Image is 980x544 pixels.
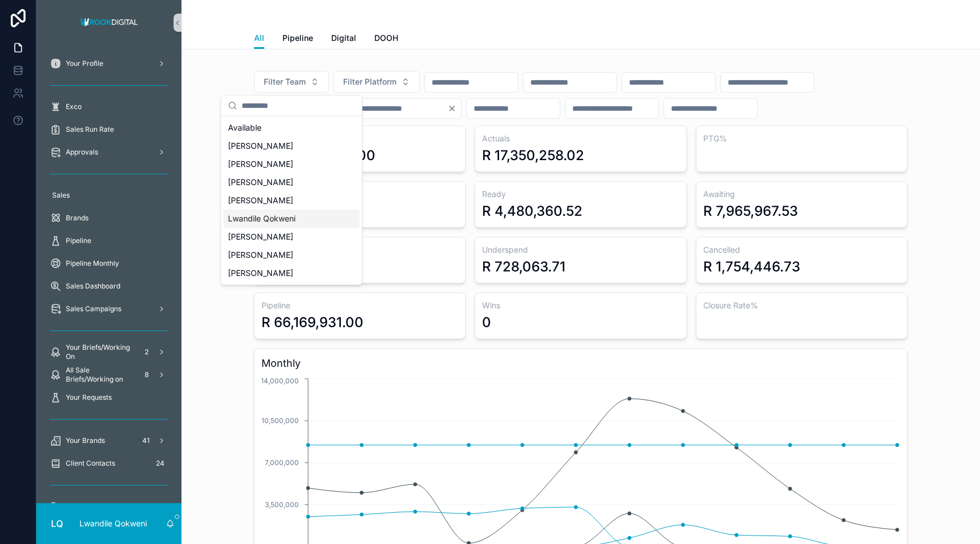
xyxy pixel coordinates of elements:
a: Sales Campaigns [43,299,175,319]
h3: Monthly [261,355,900,371]
span: Client Contacts [66,459,115,468]
a: All [254,28,264,49]
h3: Awaiting [703,189,900,200]
a: Your Requests [43,387,175,408]
h3: Closure Rate% [703,300,900,311]
span: DOOH [374,32,398,44]
a: Client Contacts24 [43,453,175,474]
a: Your Briefs/Working On2 [43,342,175,362]
img: App logo [77,14,141,32]
span: All [254,32,264,44]
span: [PERSON_NAME] [228,140,293,152]
span: Exco [66,102,82,111]
div: 41 [139,434,153,447]
span: [PERSON_NAME] [228,177,293,188]
a: DOOH [374,28,398,51]
span: Available [228,122,261,133]
div: 8 [140,368,153,382]
div: 0 [482,313,491,332]
a: Pipeline [43,231,175,251]
h3: Pipeline [261,300,458,311]
span: Sales Run Rate [66,125,114,134]
div: R 1,754,446.73 [703,258,800,276]
span: Approvals [66,148,98,157]
div: R 17,350,258.02 [482,147,584,165]
div: R 728,063.71 [482,258,565,276]
div: 24 [153,457,168,470]
a: Sales [43,185,175,206]
span: Digital [331,32,356,44]
h3: Actuals [482,133,679,144]
span: [PERSON_NAME] [228,231,293,242]
span: Sales Campaigns [66,304,121,313]
span: Sales Dashboard [66,282,120,291]
h3: Ready [482,189,679,200]
a: Sales Dashboard [43,276,175,296]
a: Exco [43,97,175,117]
span: Pipeline Monthly [66,259,119,268]
span: LQ [51,517,63,530]
a: Your Brands41 [43,430,175,451]
a: Adops Statuses [43,496,175,517]
span: [PERSON_NAME] [228,267,293,279]
button: Clear [447,104,461,113]
a: Pipeline Monthly [43,253,175,274]
a: Digital [331,28,356,51]
a: Your Profile [43,53,175,74]
button: Select Button [254,71,329,93]
span: Pipeline [282,32,313,44]
h3: Wins [482,300,679,311]
span: [PERSON_NAME] [228,158,293,170]
span: Lwandile Qokweni [228,213,295,224]
h3: Underspend [482,244,679,256]
span: Your Profile [66,59,103,68]
span: Your Requests [66,393,112,402]
span: Filter Team [264,76,306,87]
div: Suggestions [221,116,362,284]
p: Lwandile Qokweni [79,518,147,529]
a: Approvals [43,142,175,162]
span: Filter Platform [343,76,396,87]
div: R 4,480,360.52 [482,202,582,220]
tspan: 14,000,000 [261,376,299,385]
span: Brands [66,214,88,223]
span: All Sale Briefs/Working on [66,366,135,384]
span: [PERSON_NAME] [228,195,293,206]
h3: PTG% [703,133,900,144]
a: Pipeline [282,28,313,51]
span: [PERSON_NAME] [228,249,293,261]
span: Adops Statuses [66,502,115,511]
span: Your Briefs/Working On [66,343,135,361]
a: Brands [43,208,175,228]
div: R 66,169,931.00 [261,313,364,332]
span: Pipeline [66,236,91,245]
tspan: 10,500,000 [261,416,299,425]
a: Sales Run Rate [43,119,175,140]
div: scrollable content [36,45,181,503]
a: All Sale Briefs/Working on8 [43,365,175,385]
tspan: 7,000,000 [265,458,299,467]
span: Sales [52,191,70,200]
tspan: 3,500,000 [265,500,299,509]
span: Your Brands [66,436,105,445]
div: R 7,965,967.53 [703,202,798,220]
div: 2 [140,345,153,359]
h3: Cancelled [703,244,900,256]
button: Select Button [333,71,420,93]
